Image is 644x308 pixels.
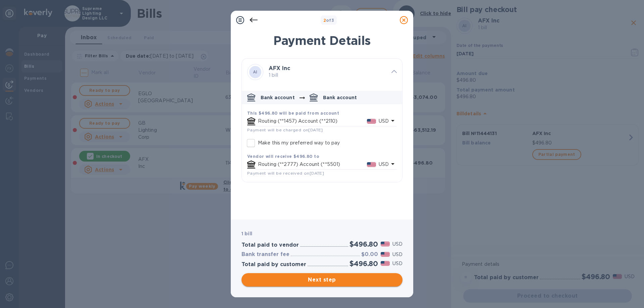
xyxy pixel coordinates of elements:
[241,242,299,248] h3: Total paid to vendor
[392,260,402,267] p: USD
[247,154,319,159] b: Vendor will receive $496.80 to
[247,171,324,176] span: Payment will be received on [DATE]
[350,259,378,268] h2: $496.80
[247,127,323,132] span: Payment will be charged on [DATE]
[379,118,389,125] p: USD
[253,69,258,74] b: AI
[258,118,367,125] p: Routing (**1457) Account (**2110)
[247,111,339,116] b: This $496.80 will be paid from account
[361,251,378,258] h3: $0.00
[367,119,376,124] img: USD
[367,162,376,167] img: USD
[241,231,252,236] b: 1 bill
[392,241,402,248] p: USD
[241,273,402,287] button: Next step
[381,261,390,266] img: USD
[261,94,295,101] p: Bank account
[269,72,386,79] p: 1 bill
[392,251,402,258] p: USD
[242,88,402,182] div: default-method
[269,65,290,71] b: AFX Inc
[258,161,367,168] p: Routing (**2777) Account (**5501)
[241,251,289,258] h3: Bank transfer fee
[381,242,390,246] img: USD
[323,94,357,101] p: Bank account
[323,18,326,23] span: 2
[379,161,389,168] p: USD
[247,276,397,284] span: Next step
[323,18,334,23] b: of 3
[381,252,390,257] img: USD
[242,59,402,85] div: AIAFX Inc 1 bill
[241,261,306,268] h3: Total paid by customer
[241,34,402,48] h1: Payment Details
[258,139,340,146] p: Make this my preferred way to pay
[350,240,378,248] h2: $496.80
